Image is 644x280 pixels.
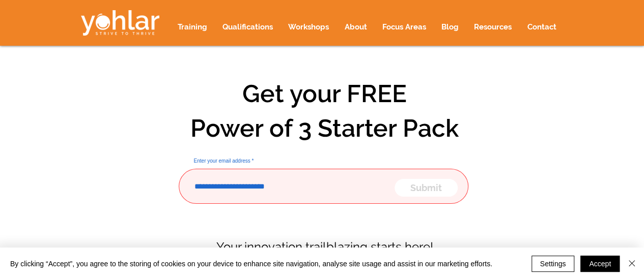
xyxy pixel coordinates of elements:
p: Focus Areas [377,15,431,39]
a: Blog [434,15,466,39]
p: Workshops [283,15,334,39]
a: About [337,15,375,39]
nav: Site [170,15,564,39]
p: Qualifications [217,15,278,39]
p: Contact [522,15,562,39]
p: Blog [436,15,464,39]
span: Your innovation trailblazing starts here! [216,239,433,254]
span: Submit [410,181,442,194]
label: Enter your email address [179,159,468,164]
button: Accept [580,256,620,272]
a: Contact [520,15,564,39]
img: Close [626,257,638,269]
a: Workshops [281,15,337,39]
img: Yohlar - Strive to Thrive logo [81,10,159,36]
a: Qualifications [215,15,281,39]
p: About [340,15,372,39]
div: Resources [466,15,520,39]
span: By clicking “Accept”, you agree to the storing of cookies on your device to enhance site navigati... [10,259,492,268]
p: Training [173,15,212,39]
a: Training [170,15,215,39]
span: Get your FREE Power of 3 Starter Pack [190,79,459,142]
button: Submit [395,179,458,197]
p: Resources [469,15,517,39]
button: Close [626,256,638,272]
div: Focus Areas [375,15,434,39]
button: Settings [531,256,575,272]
